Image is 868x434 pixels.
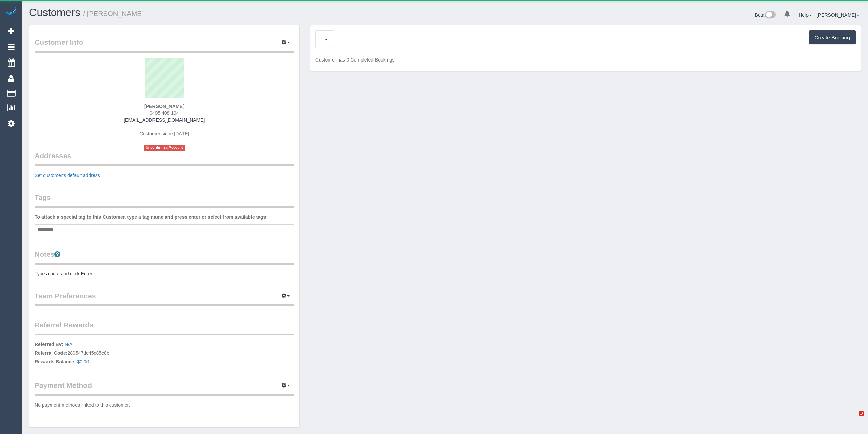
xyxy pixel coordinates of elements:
[77,359,89,364] a: $0.00
[755,12,776,18] a: Beta
[65,342,72,347] a: N/A
[859,411,864,416] span: 3
[139,131,189,136] span: Customer since [DATE]
[764,11,776,20] img: New interface
[4,7,18,16] img: Automaid Logo
[35,341,294,367] p: 280547dc45c85c8b
[845,411,861,427] iframe: Intercom live chat
[144,145,185,150] span: Unconfirmed Account
[35,214,268,220] label: To attach a special tag to this Customer, type a tag name and press enter or select from availabl...
[124,117,205,123] a: [EMAIL_ADDRESS][DOMAIN_NAME]
[35,173,100,178] a: Set customer's default address
[144,104,184,109] strong: [PERSON_NAME]
[35,192,294,208] legend: Tags
[83,10,144,17] small: / [PERSON_NAME]
[35,350,67,356] label: Referral Code:
[35,249,294,265] legend: Notes
[150,110,179,116] span: 0405 408 194
[35,270,294,277] pre: Type a note and click Enter
[809,30,856,45] button: Create Booking
[35,291,294,306] legend: Team Preferences
[35,402,294,408] p: No payment methods linked to this customer.
[29,6,80,18] a: Customers
[35,358,76,365] label: Rewards Balance:
[817,12,859,18] a: [PERSON_NAME]
[35,341,63,348] label: Referred By:
[35,320,294,335] legend: Referral Rewards
[35,380,294,396] legend: Payment Method
[35,37,294,53] legend: Customer Info
[799,12,812,18] a: Help
[315,56,856,63] p: Customer has 0 Completed Bookings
